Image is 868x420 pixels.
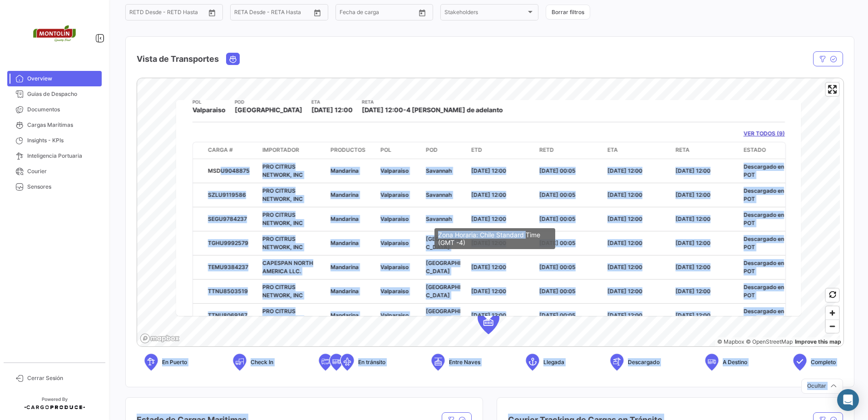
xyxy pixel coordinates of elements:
span: Completo [811,358,836,366]
span: Cargas Marítimas [27,121,98,129]
button: Ocultar [801,379,843,394]
span: [DATE] 12:00 [471,167,506,174]
span: [DATE] 00:05 [539,215,576,222]
span: Mandarina [330,239,359,246]
button: Open calendar [415,6,429,20]
input: Desde [234,10,251,17]
datatable-header-cell: Carga # [204,142,259,158]
span: Mandarina [330,167,359,174]
span: PRO CITRUS NETWORK, INC [262,163,303,178]
datatable-header-cell: ETA [604,142,672,158]
span: [GEOGRAPHIC_DATA] [426,307,460,322]
span: Valparaiso [380,215,409,222]
button: Borrar filtros [546,5,590,20]
span: [DATE] 12:00 [607,311,642,318]
span: RETA [676,145,690,154]
div: SZLU9119586 [208,190,255,199]
a: Mapbox [717,338,744,345]
span: Courier [27,167,98,175]
span: Llegada [543,358,564,366]
img: 2d55ee68-5a11-4b18-9445-71bae2c6d5df.png [32,11,77,56]
span: [GEOGRAPHIC_DATA] [235,105,302,115]
input: Desde [340,10,356,17]
div: Map marker [478,307,499,334]
datatable-header-cell: POL [377,142,422,158]
span: Guias de Despacho [27,90,98,98]
span: Sensores [27,183,98,191]
a: VER TODOS (9) [743,130,784,138]
a: Insights - KPIs [7,133,102,148]
button: Open calendar [311,6,324,20]
a: OpenStreetMap [746,338,793,345]
span: Descargado en POT [744,187,784,202]
datatable-header-cell: ETD [468,142,536,158]
span: PRO CITRUS NETWORK, INC [262,283,303,298]
div: TEMU9384237 [208,263,255,271]
span: Descargado en POT [744,259,784,274]
app-card-info-title: POL [192,98,226,105]
div: TTNU8069167 [208,311,255,319]
app-card-info-title: POD [235,98,302,105]
span: [GEOGRAPHIC_DATA] [426,259,460,274]
span: [DATE] 12:00 [607,287,642,294]
span: [DATE] 00:05 [539,287,576,294]
span: Inteligencia Portuaria [27,152,98,160]
span: Mandarina [330,215,359,222]
span: [DATE] 12:00 [676,287,710,294]
canvas: Map [137,78,840,347]
input: Hasta [152,10,188,17]
span: CAPESPAN NORTH AMERICA LLC. [262,259,313,274]
span: PRO CITRUS NETWORK, INC [262,307,303,322]
span: [DATE] 12:00 [607,239,642,246]
div: Abrir Intercom Messenger [837,389,859,411]
span: Valparaiso [192,105,226,115]
span: Valparaiso [380,239,409,246]
div: TTNU8503519 [208,287,255,295]
button: Zoom in [826,306,839,320]
span: Descargado en POT [744,283,784,298]
span: Stakeholders [444,10,526,17]
button: Enter fullscreen [826,83,839,96]
span: Mandarina [330,311,359,318]
span: PRO CITRUS NETWORK, INC [262,211,303,226]
span: Descargado en POT [744,235,784,250]
span: Documentos [27,105,98,114]
span: [DATE] 12:00 [471,191,506,198]
span: En Puerto [162,358,187,366]
span: [DATE] 12:00 [676,215,710,222]
span: Descargado en POT [744,307,784,322]
datatable-header-cell: POD [422,142,468,158]
span: Valparaiso [380,263,409,270]
datatable-header-cell: Estado [740,142,797,158]
span: A Destino [723,358,747,366]
span: Descargado en POT [744,211,784,226]
span: Descargado [628,358,660,366]
span: Mandarina [330,191,359,198]
button: Ocean [227,53,239,65]
span: [DATE] 00:05 [539,263,576,270]
span: [DATE] 12:00 [471,287,506,294]
span: [DATE] 12:00 [676,239,710,246]
span: POD [426,145,438,154]
datatable-header-cell: Importador [259,142,327,158]
span: PRO CITRUS NETWORK, INC [262,187,303,202]
span: Entre Naves [449,358,480,366]
span: Overview [27,75,98,83]
span: ETA [607,145,618,154]
div: MSDU9048875 [208,166,255,175]
span: Mandarina [330,287,359,294]
span: [DATE] 12:00 [607,263,642,270]
span: PRO CITRUS NETWORK, INC [262,235,303,250]
span: Productos [330,145,365,154]
span: [DATE] 12:00 [676,263,710,270]
div: TGHU9992579 [208,239,255,247]
span: [DATE] 12:00 [676,191,710,198]
span: Check In [251,358,273,366]
span: Savannah [426,215,452,222]
span: Importador [262,145,299,154]
span: Mandarina [330,263,359,270]
span: [DATE] 00:05 [539,311,576,318]
span: Descargado en POT [744,163,784,178]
